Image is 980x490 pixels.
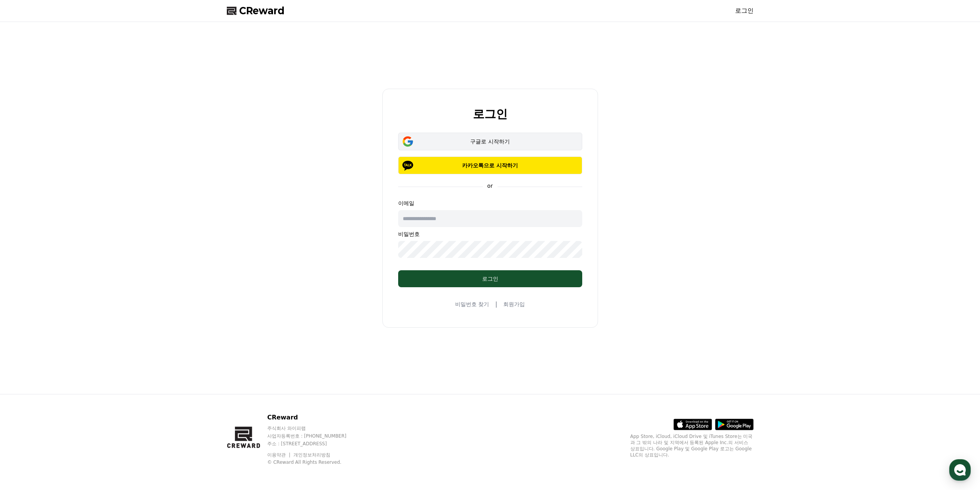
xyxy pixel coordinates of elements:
span: 대화 [70,256,80,263]
a: 비밀번호 찾기 [455,300,489,308]
button: 카카오톡으로 시작하기 [398,157,582,174]
a: 개인정보처리방침 [293,452,330,458]
p: App Store, iCloud, iCloud Drive 및 iTunes Store는 미국과 그 밖의 나라 및 지역에서 등록된 Apple Inc.의 서비스 상표입니다. Goo... [630,433,754,458]
a: 대화 [51,244,99,264]
a: CReward [227,5,285,17]
span: 설정 [119,256,128,262]
div: 로그인 [414,275,567,283]
span: | [495,300,497,309]
a: 로그인 [735,6,754,15]
button: 구글로 시작하기 [398,133,582,150]
span: CReward [239,5,285,17]
a: 회원가입 [503,300,525,308]
a: 홈 [2,244,51,264]
p: 주식회사 와이피랩 [267,425,361,431]
button: 로그인 [398,270,582,287]
h2: 로그인 [473,108,508,120]
a: 이용약관 [267,452,291,458]
div: 구글로 시작하기 [409,138,571,145]
p: 이메일 [398,199,582,207]
p: 주소 : [STREET_ADDRESS] [267,441,361,447]
p: © CReward All Rights Reserved. [267,459,361,465]
p: or [482,182,497,190]
p: 사업자등록번호 : [PHONE_NUMBER] [267,433,361,439]
a: 설정 [99,244,148,264]
p: 비밀번호 [398,230,582,238]
p: 카카오톡으로 시작하기 [409,162,571,169]
span: 홈 [24,256,29,262]
p: CReward [267,413,361,422]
